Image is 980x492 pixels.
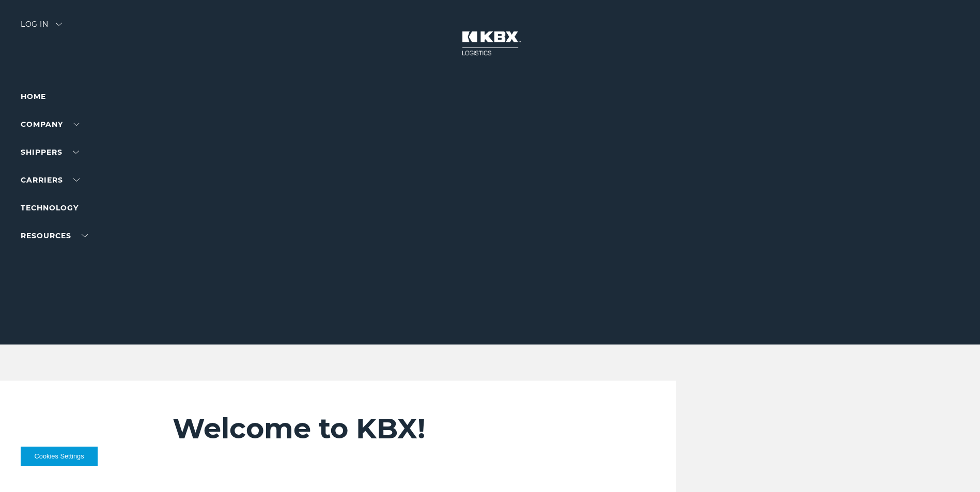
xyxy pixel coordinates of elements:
[21,231,88,240] a: RESOURCES
[21,203,79,212] a: Technology
[21,447,98,466] button: Cookies Settings
[21,21,62,36] div: Log in
[173,412,614,446] h2: Welcome to KBX!
[21,175,80,185] a: Carriers
[56,23,62,26] img: arrow
[21,92,46,101] a: Home
[452,21,529,66] img: kbx logo
[21,120,80,129] a: Company
[21,147,79,157] a: SHIPPERS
